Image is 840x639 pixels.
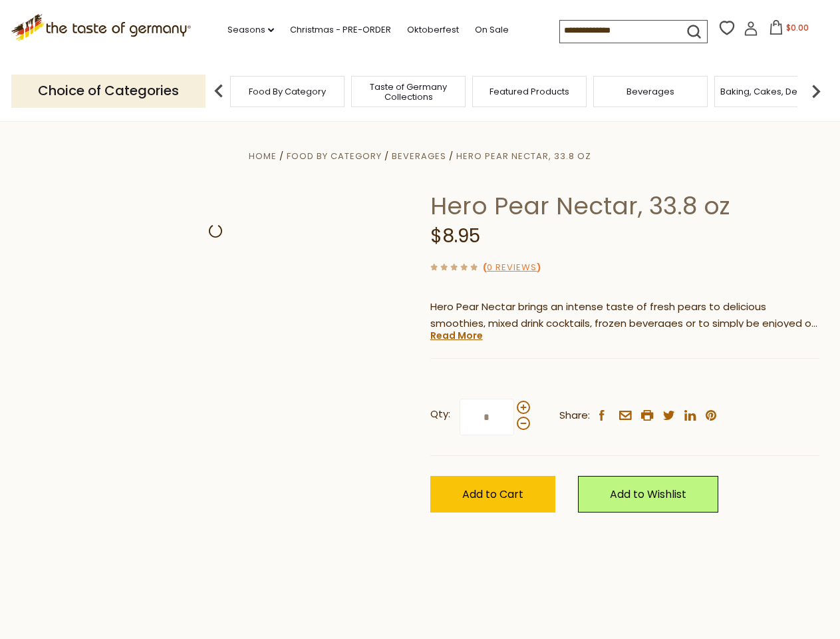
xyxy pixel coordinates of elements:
[206,78,232,105] img: previous arrow
[430,329,483,342] a: Read More
[392,150,446,162] a: Beverages
[456,150,591,162] a: Hero Pear Nectar, 33.8 oz
[249,87,326,97] a: Food By Category
[720,87,823,97] a: Baking, Cakes, Desserts
[462,487,523,502] span: Add to Cart
[460,399,514,435] input: Qty:
[475,23,509,37] a: On Sale
[430,299,819,332] p: Hero Pear Nectar brings an intense taste of fresh pears to delicious smoothies, mixed drink cockt...
[249,150,277,162] a: Home
[761,20,817,40] button: $0.00
[290,23,391,37] a: Christmas - PRE-ORDER
[407,23,459,37] a: Oktoberfest
[487,261,537,275] a: 0 Reviews
[483,261,541,274] span: ( )
[786,22,809,33] span: $0.00
[803,78,829,105] img: next arrow
[578,476,718,513] a: Add to Wishlist
[430,223,480,249] span: $8.95
[11,75,206,107] p: Choice of Categories
[430,191,819,221] h1: Hero Pear Nectar, 33.8 oz
[430,406,450,423] strong: Qty:
[355,82,462,102] a: Taste of Germany Collections
[627,87,674,97] a: Beverages
[559,407,590,424] span: Share:
[227,23,274,37] a: Seasons
[430,476,555,513] button: Add to Cart
[490,87,569,97] a: Featured Products
[287,150,382,162] a: Food By Category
